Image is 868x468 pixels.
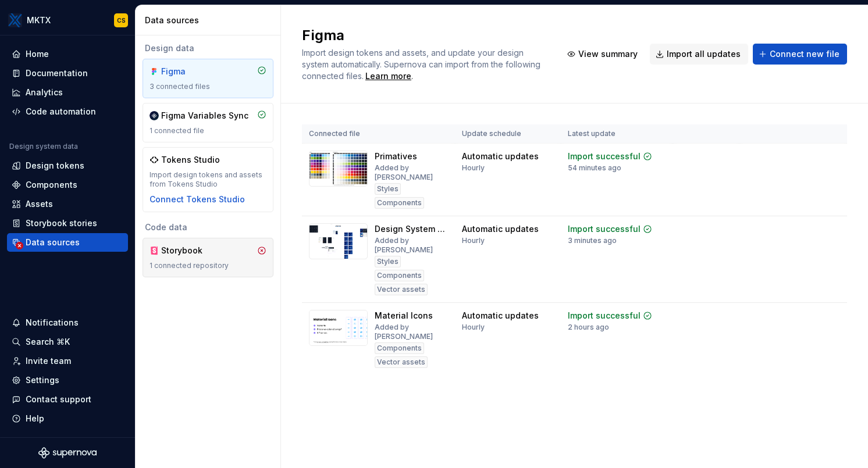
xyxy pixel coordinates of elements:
[746,240,819,256] button: Import updates
[38,447,97,459] svg: Supernova Logo
[2,8,133,33] button: MKTXCS
[561,124,673,144] th: Latest update
[7,45,128,63] a: Home
[9,142,78,151] div: Design system data
[455,124,561,144] th: Update schedule
[7,390,128,409] button: Contact support
[8,13,22,27] img: 6599c211-2218-4379-aa47-474b768e6477.png
[375,270,424,281] div: Components
[762,152,813,161] span: View summary
[462,163,485,173] div: Hourly
[462,323,485,332] div: Hourly
[375,163,448,182] div: Added by [PERSON_NAME]
[7,195,128,213] a: Assets
[568,236,617,245] div: 3 minutes ago
[375,356,428,368] div: Vector assets
[26,374,59,386] div: Settings
[26,355,71,367] div: Invite team
[26,48,49,60] div: Home
[161,66,217,77] div: Figma
[302,124,455,144] th: Connected file
[7,333,128,351] button: Search ⌘K
[26,160,84,172] div: Design tokens
[26,317,79,328] div: Notifications
[746,308,819,324] button: View summary
[7,371,128,390] a: Settings
[161,154,220,166] div: Tokens Studio
[150,194,245,205] div: Connect Tokens Studio
[746,148,819,165] button: View summary
[143,222,273,233] div: Code data
[7,313,128,332] button: Notifications
[762,311,813,320] span: View summary
[561,44,645,65] button: View summary
[761,243,814,252] div: Import updates
[578,48,638,60] span: View summary
[26,179,77,191] div: Components
[26,394,91,405] div: Contact support
[568,323,609,332] div: 2 hours ago
[143,147,273,212] a: Tokens StudioImport design tokens and assets from Tokens StudioConnect Tokens Studio
[145,15,276,26] div: Data sources
[26,336,70,348] div: Search ⌘K
[26,67,88,79] div: Documentation
[650,44,748,65] button: Import all updates
[150,170,266,189] div: Import design tokens and assets from Tokens Studio
[26,413,44,424] div: Help
[26,198,53,210] div: Assets
[302,26,547,45] h2: Figma
[462,151,539,162] div: Automatic updates
[150,261,266,270] div: 1 connected repository
[375,236,448,255] div: Added by [PERSON_NAME]
[7,409,128,428] button: Help
[375,342,424,354] div: Components
[568,310,641,321] div: Import successful
[746,221,819,237] button: View summary
[746,326,819,342] button: Import updates
[375,223,448,235] div: Design System 2.0
[462,310,539,321] div: Automatic updates
[7,156,128,175] a: Design tokens
[7,176,128,194] a: Components
[375,323,448,341] div: Added by [PERSON_NAME]
[150,126,266,135] div: 1 connected file
[462,223,539,235] div: Automatic updates
[7,214,128,233] a: Storybook stories
[667,48,741,60] span: Import all updates
[364,72,413,81] span: .
[762,224,813,234] span: View summary
[26,106,96,117] div: Code automation
[761,330,814,339] div: Import updates
[375,284,428,295] div: Vector assets
[143,59,273,98] a: Figma3 connected files
[753,44,847,65] button: Connect new file
[568,163,621,173] div: 54 minutes ago
[27,15,51,26] div: MKTX
[161,110,248,122] div: Figma Variables Sync
[7,233,128,252] a: Data sources
[26,237,80,248] div: Data sources
[302,48,543,81] span: Import design tokens and assets, and update your design system automatically. Supernova can impor...
[365,70,411,82] a: Learn more
[770,48,839,60] span: Connect new file
[375,151,417,162] div: Primatives
[26,217,97,229] div: Storybook stories
[7,64,128,83] a: Documentation
[568,151,641,162] div: Import successful
[7,352,128,370] a: Invite team
[375,197,424,209] div: Components
[375,310,433,321] div: Material Icons
[26,87,63,98] div: Analytics
[746,167,819,183] button: Import updates
[7,83,128,102] a: Analytics
[761,170,814,180] div: Import updates
[568,223,641,235] div: Import successful
[375,256,401,267] div: Styles
[143,42,273,54] div: Design data
[462,236,485,245] div: Hourly
[375,183,401,195] div: Styles
[143,103,273,142] a: Figma Variables Sync1 connected file
[150,82,266,91] div: 3 connected files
